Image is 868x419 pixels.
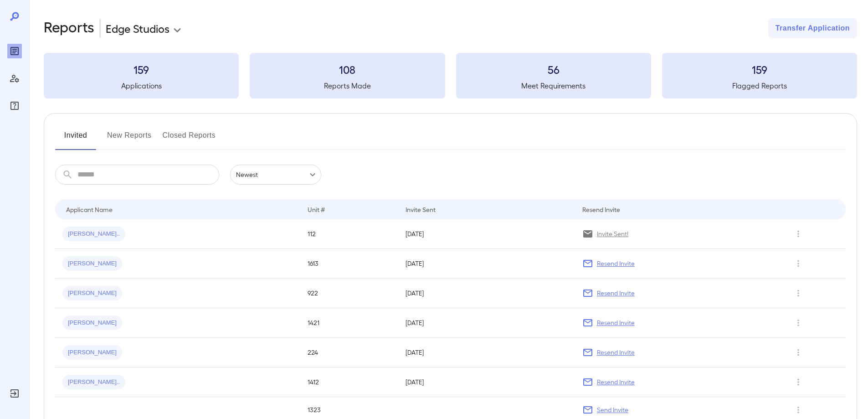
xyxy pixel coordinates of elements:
p: Resend Invite [597,348,635,357]
td: [DATE] [398,219,575,249]
span: [PERSON_NAME].. [62,230,125,238]
div: Applicant Name [66,204,113,215]
td: [DATE] [398,367,575,397]
td: 1613 [300,249,398,279]
td: 112 [300,219,398,249]
button: Row Actions [791,256,806,271]
td: 1421 [300,308,398,338]
span: [PERSON_NAME] [62,259,122,268]
p: Edge Studios [106,21,169,36]
td: [DATE] [398,338,575,367]
h3: 159 [44,62,239,77]
div: Unit # [308,204,325,215]
h3: 159 [662,62,857,77]
button: Invited [55,128,96,150]
td: [DATE] [398,279,575,308]
button: New Reports [107,128,152,150]
div: Invite Sent [406,204,436,215]
p: Send Invite [597,405,628,414]
div: Manage Users [7,71,22,86]
h5: Meet Requirements [456,80,651,91]
p: Resend Invite [597,378,635,387]
button: Row Actions [791,345,806,360]
button: Row Actions [791,316,806,330]
div: Log Out [7,386,22,401]
td: 922 [300,279,398,308]
td: [DATE] [398,249,575,279]
p: Invite Sent! [597,229,628,238]
button: Row Actions [791,286,806,300]
h2: Reports [44,18,94,38]
td: 1412 [300,367,398,397]
span: [PERSON_NAME] [62,319,122,327]
button: Transfer Application [768,18,857,38]
h5: Flagged Reports [662,80,857,91]
summary: 159Applications108Reports Made56Meet Requirements159Flagged Reports [44,53,857,98]
span: [PERSON_NAME] [62,289,122,298]
div: Newest [230,165,321,185]
td: 224 [300,338,398,367]
h3: 56 [456,62,651,77]
span: [PERSON_NAME] [62,348,122,357]
div: Resend Invite [582,204,620,215]
button: Row Actions [791,403,806,417]
span: [PERSON_NAME].. [62,378,125,387]
div: Reports [7,44,22,58]
td: [DATE] [398,308,575,338]
div: FAQ [7,98,22,113]
p: Resend Invite [597,289,635,298]
h5: Applications [44,80,239,91]
button: Row Actions [791,375,806,389]
button: Closed Reports [163,128,216,150]
p: Resend Invite [597,259,635,268]
p: Resend Invite [597,318,635,327]
button: Row Actions [791,227,806,241]
h3: 108 [250,62,445,77]
h5: Reports Made [250,80,445,91]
